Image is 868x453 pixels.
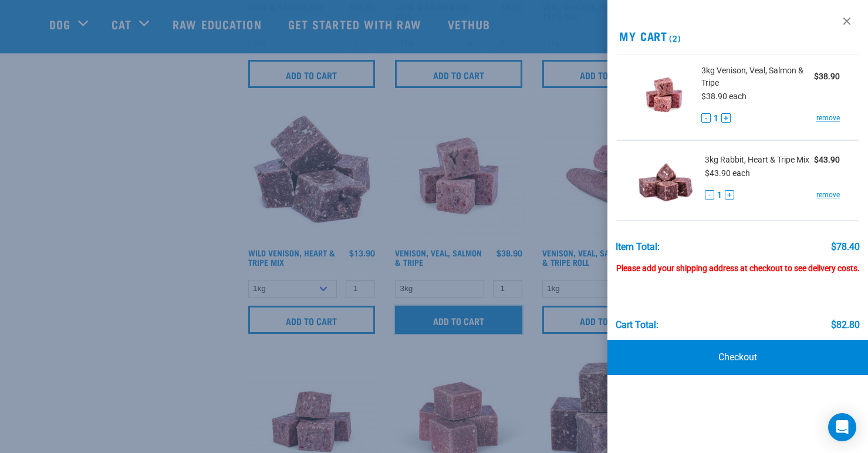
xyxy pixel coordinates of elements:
[705,154,809,166] span: 3kg Rabbit, Heart & Tripe Mix
[705,168,750,178] span: $43.90 each
[616,252,860,273] div: Please add your shipping address at checkout to see delivery costs.
[828,413,856,441] div: Open Intercom Messenger
[701,113,711,123] button: -
[831,242,860,252] div: $78.40
[616,320,658,330] div: Cart total:
[705,190,714,200] button: -
[725,190,734,200] button: +
[714,112,718,124] span: 1
[616,242,660,252] div: Item Total:
[667,36,681,40] span: (2)
[636,150,696,211] img: Rabbit, Heart & Tripe Mix
[816,113,840,123] a: remove
[831,320,860,330] div: $82.80
[701,65,814,89] span: 3kg Venison, Veal, Salmon & Tripe
[701,92,747,101] span: $38.90 each
[636,65,693,125] img: Venison, Veal, Salmon & Tripe
[814,72,840,81] strong: $38.90
[721,113,731,123] button: +
[607,29,868,43] h2: My Cart
[717,189,722,201] span: 1
[814,155,840,164] strong: $43.90
[607,340,868,375] a: Checkout
[816,190,840,200] a: remove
